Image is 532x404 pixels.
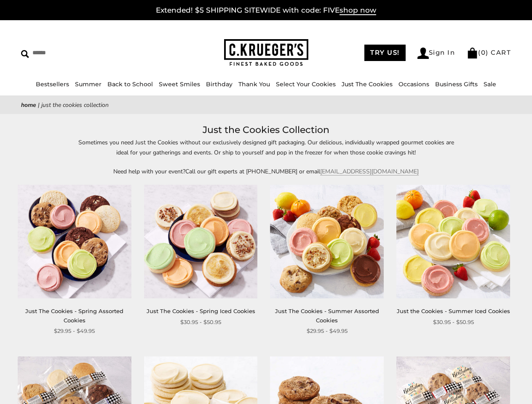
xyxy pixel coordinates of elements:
img: Search [21,50,29,58]
p: Sometimes you need Just the Cookies without our exclusively designed gift packaging. Our deliciou... [72,138,460,157]
img: Just The Cookies - Summer Assorted Cookies [270,185,384,298]
a: Just The Cookies - Summer Assorted Cookies [275,308,379,323]
a: Just the Cookies - Summer Iced Cookies [397,308,510,314]
p: Need help with your event? [72,167,460,176]
a: Occasions [398,80,429,88]
span: 0 [481,48,486,56]
img: Account [417,48,429,59]
span: shop now [340,6,376,15]
h1: Just the Cookies Collection [34,122,498,138]
a: Extended! $5 SHIPPING SITEWIDE with code: FIVEshop now [156,6,376,15]
span: | [38,101,40,109]
a: Bestsellers [36,80,69,88]
a: Just The Cookies [342,80,393,88]
a: Just The Cookies - Spring Assorted Cookies [25,308,123,323]
a: Home [21,101,36,109]
a: Sale [484,80,496,88]
span: $29.95 - $49.95 [54,327,95,335]
input: Search [21,46,133,59]
a: (0) CART [467,48,511,56]
a: Select Your Cookies [276,80,336,88]
a: TRY US! [364,45,406,61]
span: Call our gift experts at [PHONE_NUMBER] or email [185,167,320,175]
a: Business Gifts [435,80,478,88]
img: Just The Cookies - Spring Iced Cookies [144,185,258,298]
a: Back to School [107,80,153,88]
span: $30.95 - $50.95 [433,318,474,327]
nav: breadcrumbs [21,100,511,110]
img: Bag [467,48,478,58]
a: Birthday [206,80,233,88]
a: Sweet Smiles [159,80,200,88]
a: Summer [75,80,102,88]
span: $29.95 - $49.95 [307,327,348,335]
span: Just the Cookies Collection [41,101,109,109]
img: C.KRUEGER'S [224,39,308,66]
a: Sign In [417,48,455,59]
a: Just The Cookies - Spring Iced Cookies [147,308,255,314]
a: Thank You [238,80,270,88]
span: $30.95 - $50.95 [180,318,221,327]
img: Just the Cookies - Summer Iced Cookies [396,185,510,298]
img: Just The Cookies - Spring Assorted Cookies [18,185,131,298]
a: [EMAIL_ADDRESS][DOMAIN_NAME] [320,167,419,175]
